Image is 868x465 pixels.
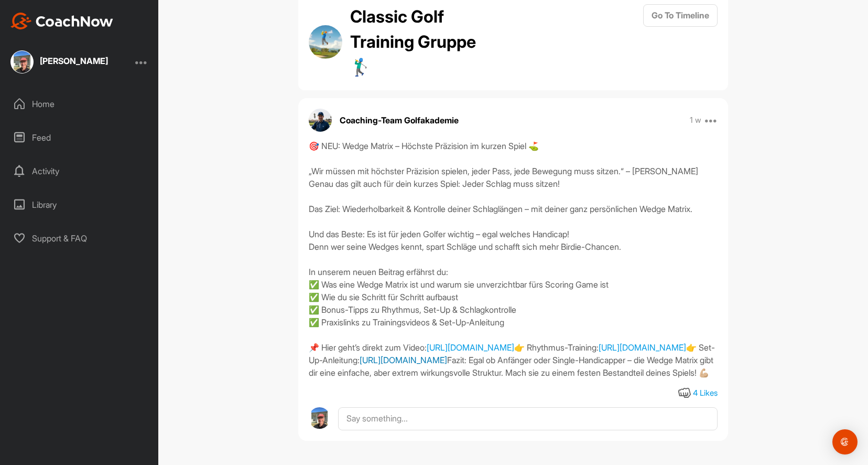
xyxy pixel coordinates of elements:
[6,192,154,218] div: Library
[6,225,154,251] div: Support & FAQ
[6,91,154,117] div: Home
[6,158,154,184] div: Activity
[599,342,686,353] a: [URL][DOMAIN_NAME]
[309,140,718,379] div: 🎯 NEU: Wedge Matrix – Höchste Präzision im kurzen Spiel ⛳️ „Wir müssen mit höchster Präzision spi...
[690,115,701,125] p: 1 w
[350,4,492,80] h2: Classic Golf Training Gruppe 🏌️‍♂️
[40,57,108,65] div: [PERSON_NAME]
[693,387,718,399] div: 4 Likes
[10,50,34,73] img: square_69d90ef5d548a5eba8a1d5aa39d8f72a.jpg
[832,429,858,455] div: Open Intercom Messenger
[6,124,154,151] div: Feed
[309,407,330,429] img: avatar
[340,114,459,126] p: Coaching-Team Golfakademie
[427,342,514,353] a: [URL][DOMAIN_NAME]
[360,355,447,365] a: [URL][DOMAIN_NAME]
[309,25,342,59] img: avatar
[643,4,718,80] a: Go To Timeline
[643,4,718,27] button: Go To Timeline
[309,109,332,132] img: avatar
[10,13,113,29] img: CoachNow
